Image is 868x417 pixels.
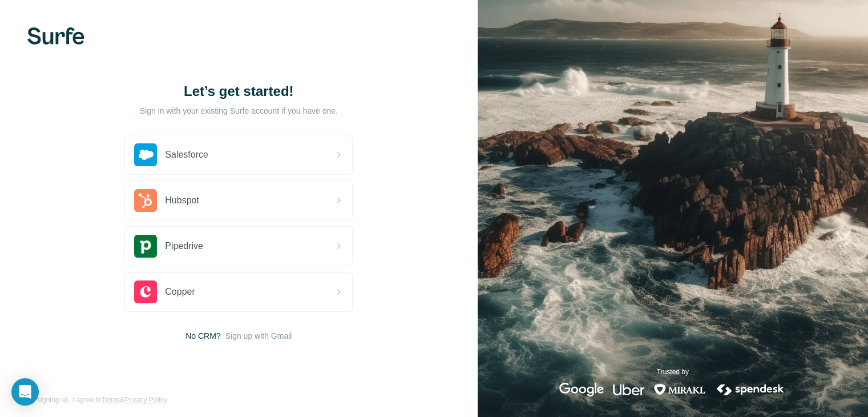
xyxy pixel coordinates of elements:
[134,280,157,303] img: copper's logo
[165,194,199,207] span: Hubspot
[657,367,689,377] p: Trusted by
[101,396,120,404] a: Terms
[27,395,167,405] span: By signing up, I agree to &
[134,189,157,212] img: hubspot's logo
[653,383,706,396] img: mirakl's logo
[185,330,220,342] span: No CRM?
[613,383,644,396] img: uber's logo
[165,239,203,253] span: Pipedrive
[124,396,167,404] a: Privacy Policy
[11,378,39,406] div: Open Intercom Messenger
[134,143,157,166] img: salesforce's logo
[140,105,338,117] p: Sign in with your existing Surfe account if you have one.
[715,383,786,396] img: spendesk's logo
[124,82,353,101] h1: Let’s get started!
[559,383,604,396] img: google's logo
[225,330,292,342] button: Sign up with Gmail
[134,235,157,258] img: pipedrive's logo
[27,27,84,45] img: Surfe's logo
[165,285,195,299] span: Copper
[165,148,208,162] span: Salesforce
